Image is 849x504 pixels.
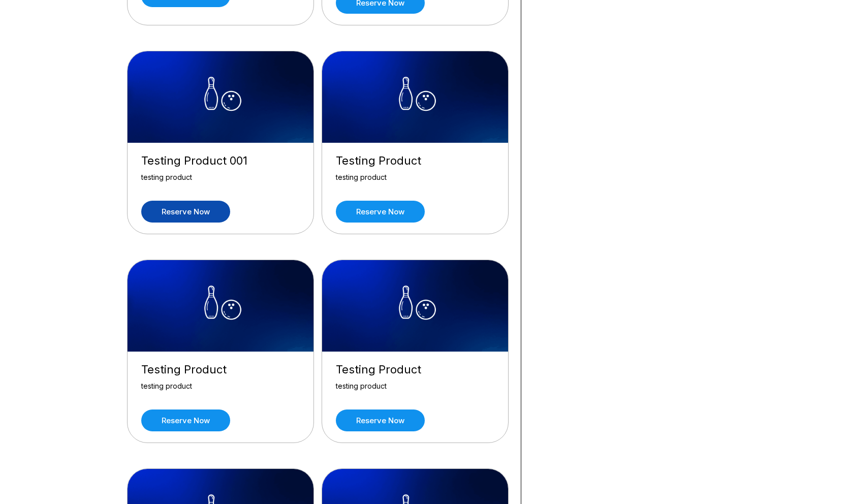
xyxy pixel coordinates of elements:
[128,260,315,352] img: Testing Product
[336,201,425,223] a: Reserve now
[141,173,300,191] div: testing product
[128,51,315,143] img: Testing Product 001
[322,51,509,143] img: Testing Product
[141,154,300,168] div: Testing Product 001
[141,382,300,399] div: testing product
[336,154,494,168] div: Testing Product
[141,409,230,431] a: Reserve now
[336,382,494,399] div: testing product
[336,363,494,376] div: Testing Product
[336,173,494,191] div: testing product
[336,409,425,431] a: Reserve now
[141,363,300,376] div: Testing Product
[141,201,230,223] a: Reserve now
[322,260,509,352] img: Testing Product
